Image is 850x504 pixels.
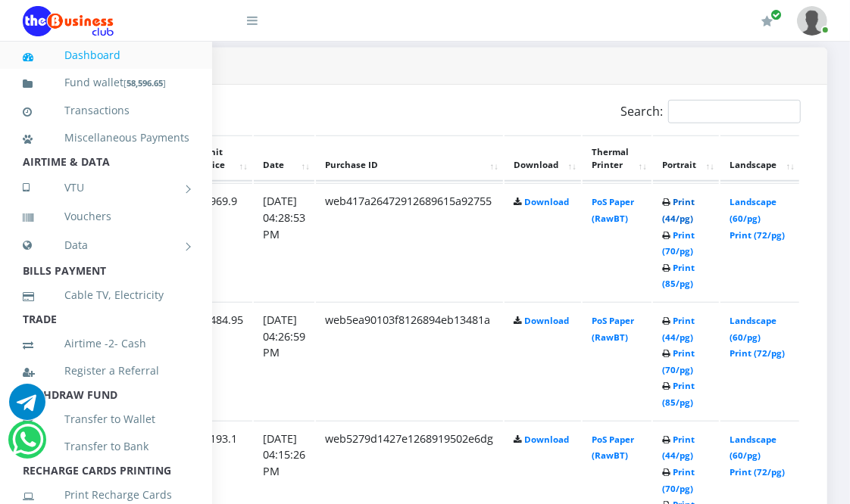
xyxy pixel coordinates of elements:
[254,302,314,419] td: [DATE] 04:26:59 PM
[592,196,634,224] a: PoS Paper (RawBT)
[662,229,695,257] a: Print (70/pg)
[662,315,695,343] a: Print (44/pg)
[316,183,503,300] td: web417a26472912689615a92755
[12,433,43,458] a: Chat for support
[583,135,652,182] th: Thermal Printer: activate to sort column ascending
[592,315,634,343] a: PoS Paper (RawBT)
[730,315,777,343] a: Landscape (60/pg)
[730,434,777,462] a: Landscape (60/pg)
[23,278,189,313] a: Cable TV, Electricity
[662,347,695,375] a: Print (70/pg)
[662,380,695,408] a: Print (85/pg)
[194,183,252,300] td: ₦969.9
[127,77,163,89] b: 58,596.65
[23,6,114,36] img: Logo
[123,77,166,89] small: [ ]
[23,429,189,464] a: Transfer to Bank
[23,93,189,128] a: Transactions
[524,196,569,207] a: Download
[194,302,252,419] td: ₦484.95
[254,183,314,300] td: [DATE] 04:28:53 PM
[524,315,569,326] a: Download
[720,135,799,182] th: Landscape: activate to sort column ascending
[316,135,503,182] th: Purchase ID: activate to sort column ascending
[524,434,569,445] a: Download
[620,100,801,123] label: Search:
[653,135,719,182] th: Portrait: activate to sort column ascending
[730,196,777,224] a: Landscape (60/pg)
[505,135,581,182] th: Download: activate to sort column ascending
[662,434,695,462] a: Print (44/pg)
[662,262,695,290] a: Print (85/pg)
[797,6,827,36] img: User
[23,65,189,101] a: Fund wallet[58,596.65]
[662,196,695,224] a: Print (44/pg)
[194,135,252,182] th: Unit Price: activate to sort column ascending
[316,302,503,419] td: web5ea90103f8126894eb13481a
[23,353,189,388] a: Register a Referral
[730,466,785,478] a: Print (72/pg)
[662,466,695,494] a: Print (70/pg)
[23,226,189,264] a: Data
[23,38,189,73] a: Dashboard
[668,100,801,123] input: Search:
[23,120,189,155] a: Miscellaneous Payments
[592,434,634,462] a: PoS Paper (RawBT)
[23,199,189,234] a: Vouchers
[23,169,189,207] a: VTU
[9,395,45,420] a: Chat for support
[770,9,782,20] span: Renew/Upgrade Subscription
[730,229,785,241] a: Print (72/pg)
[730,347,785,359] a: Print (72/pg)
[23,402,189,437] a: Transfer to Wallet
[761,15,773,27] i: Renew/Upgrade Subscription
[254,135,314,182] th: Date: activate to sort column ascending
[23,326,189,361] a: Airtime -2- Cash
